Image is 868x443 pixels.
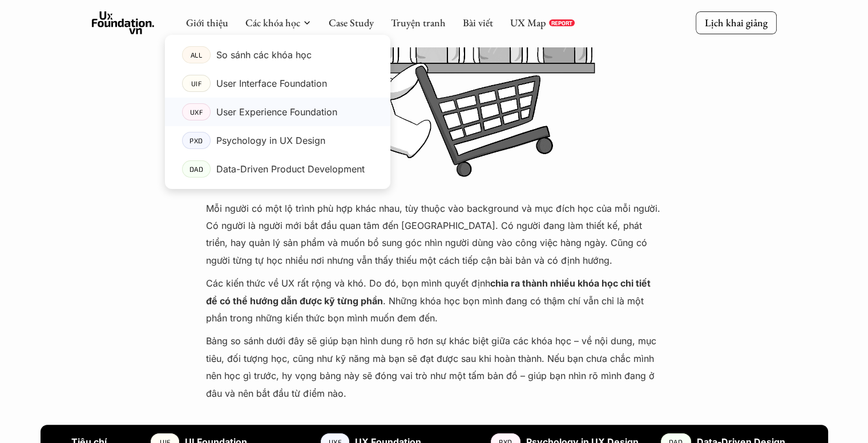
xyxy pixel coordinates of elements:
[245,16,300,29] a: Các khóa học
[216,46,312,63] p: So sánh các khóa học
[165,126,390,155] a: PXDPsychology in UX Design
[165,69,390,98] a: UIFUser Interface Foundation
[189,108,203,116] p: UXF
[216,160,365,178] p: Data-Driven Product Development
[391,16,446,29] a: Truyện tranh
[206,332,663,402] p: Bảng so sánh dưới đây sẽ giúp bạn hình dung rõ hơn sự khác biệt giữa các khóa học – về nội dung, ...
[329,16,374,29] a: Case Study
[206,277,653,306] strong: chia ra thành nhiều khóa học chi tiết để có thể hướng dẫn được kỹ từng phần
[463,16,493,29] a: Bài viết
[190,51,202,59] p: ALL
[216,75,327,92] p: User Interface Foundation
[189,136,203,144] p: PXD
[206,200,663,269] p: Mỗi người có một lộ trình phù hợp khác nhau, tùy thuộc vào background và mục đích học của mỗi ngư...
[186,16,228,29] a: Giới thiệu
[551,19,572,26] p: REPORT
[705,16,768,29] p: Lịch khai giảng
[189,165,203,173] p: DAD
[216,103,337,120] p: User Experience Foundation
[191,79,201,87] p: UIF
[206,275,663,327] p: Các kiến thức về UX rất rộng và khó. Do đó, bọn mình quyết định . Những khóa học bọn mình đang có...
[165,98,390,126] a: UXFUser Experience Foundation
[165,41,390,69] a: ALLSo sánh các khóa học
[165,155,390,183] a: DADData-Driven Product Development
[216,132,325,149] p: Psychology in UX Design
[696,11,777,34] a: Lịch khai giảng
[510,16,546,29] a: UX Map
